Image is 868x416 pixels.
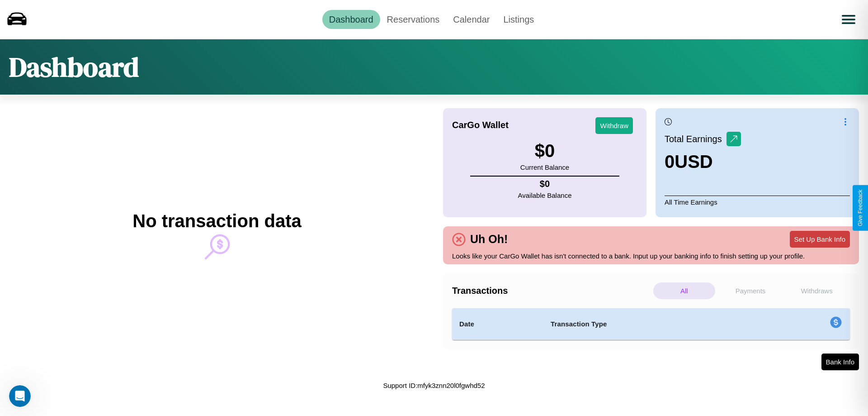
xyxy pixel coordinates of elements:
[836,7,861,32] button: Open menu
[452,308,850,340] table: simple table
[665,196,850,208] p: All Time Earnings
[551,319,756,330] h4: Transaction Type
[452,120,509,130] h4: CarGo Wallet
[9,48,139,86] h1: Dashboard
[821,354,859,370] button: Bank Info
[452,286,651,296] h4: Transactions
[595,117,633,134] button: Withdraw
[665,152,741,172] h3: 0 USD
[653,282,715,299] p: All
[520,141,569,161] h3: $ 0
[720,282,782,299] p: Payments
[857,190,863,226] div: Give Feedback
[790,231,850,248] button: Set Up Bank Info
[786,282,848,299] p: Withdraws
[9,385,31,407] iframe: Intercom live chat
[518,189,572,201] p: Available Balance
[446,10,496,29] a: Calendar
[383,379,485,392] p: Support ID: mfyk3znn20l0fgwhd52
[518,179,572,189] h4: $ 0
[380,10,447,29] a: Reservations
[459,319,536,330] h4: Date
[452,250,850,262] p: Looks like your CarGo Wallet has isn't connected to a bank. Input up your banking info to finish ...
[665,131,726,147] p: Total Earnings
[520,161,569,173] p: Current Balance
[322,10,380,29] a: Dashboard
[466,233,512,246] h4: Uh Oh!
[132,211,301,231] h2: No transaction data
[496,10,541,29] a: Listings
